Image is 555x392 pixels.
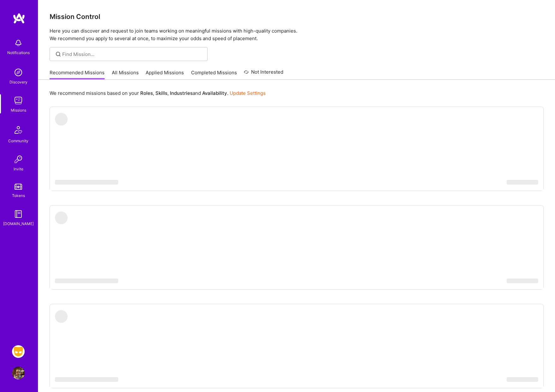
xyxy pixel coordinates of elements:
b: Roles [140,90,153,96]
a: User Avatar [10,367,26,379]
div: Missions [11,107,26,113]
img: tokens [15,184,22,190]
img: discovery [12,66,25,79]
div: Invite [14,166,23,172]
a: Completed Missions [191,69,237,80]
h3: Mission Control [50,13,544,21]
img: Invite [12,153,25,166]
img: User Avatar [12,367,25,379]
div: [DOMAIN_NAME] [3,220,34,227]
a: Grindr: Mobile + BE + Cloud [10,345,26,358]
input: Find Mission... [62,51,203,58]
a: Applied Missions [146,69,184,80]
i: icon SearchGrey [55,51,62,58]
div: Notifications [7,49,30,56]
b: Industries [170,90,193,96]
div: Tokens [12,192,25,199]
img: logo [13,13,25,24]
a: Not Interested [244,68,283,80]
a: All Missions [112,69,139,80]
div: Community [8,138,28,144]
a: Update Settings [230,90,266,96]
p: We recommend missions based on your , , and . [50,90,266,96]
img: bell [12,37,25,49]
img: Community [11,122,26,138]
img: Grindr: Mobile + BE + Cloud [12,345,25,358]
b: Skills [155,90,167,96]
b: Availability [202,90,227,96]
img: guide book [12,208,25,220]
a: Recommended Missions [50,69,105,80]
img: teamwork [12,94,25,107]
div: Discovery [9,79,27,85]
p: Here you can discover and request to join teams working on meaningful missions with high-quality ... [50,27,544,42]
